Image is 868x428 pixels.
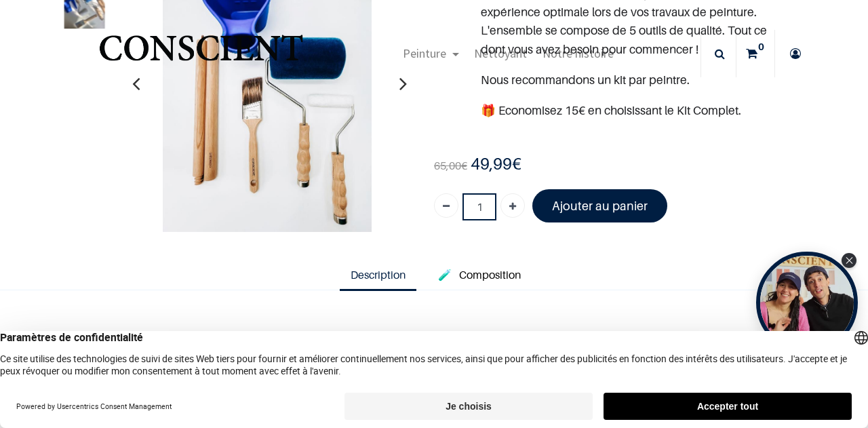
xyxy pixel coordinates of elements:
[755,40,768,54] sup: 0
[434,193,458,218] a: Supprimer
[532,189,667,222] a: Ajouter au panier
[474,45,527,61] span: Nettoyant
[842,253,856,268] div: Close Tolstoy widget
[96,27,306,81] a: Logo of Conscient
[403,45,446,61] span: Peinture
[459,268,521,281] span: Composition
[12,12,52,52] button: Open chat widget
[542,45,614,61] span: Notre histoire
[500,193,525,218] a: Ajouter
[471,154,521,174] b: €
[438,268,452,281] span: 🧪
[434,159,461,172] span: 65,00
[434,159,467,173] span: €
[395,30,467,77] a: Peinture
[481,103,741,117] span: 🎁 Economisez 15€ en choisissant le Kit Complet.
[96,27,306,81] img: Conscient
[756,252,858,353] div: Open Tolstoy widget
[736,30,774,77] a: 0
[756,252,858,353] div: Tolstoy bubble widget
[471,154,512,174] span: 49,99
[351,268,406,281] span: Description
[481,73,690,87] span: Nous recommandons un kit par peintre.
[552,199,648,213] font: Ajouter au panier
[756,252,858,353] div: Open Tolstoy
